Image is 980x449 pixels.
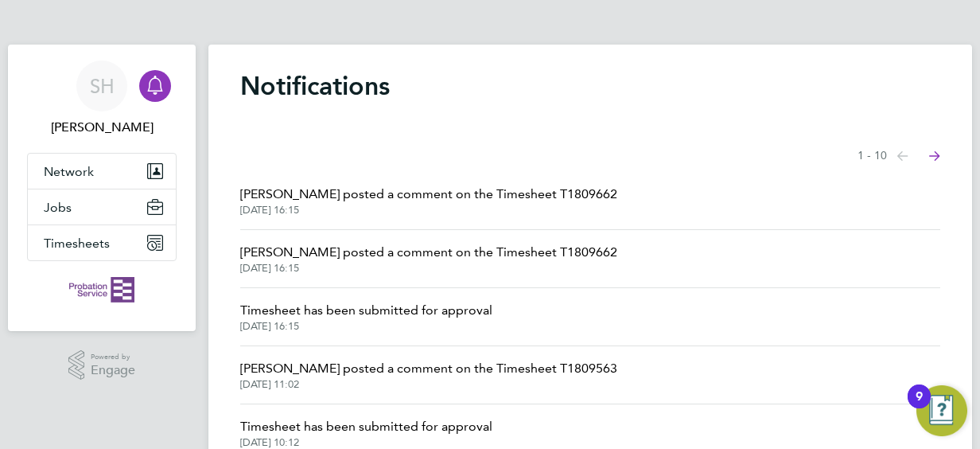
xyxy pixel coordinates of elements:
[44,200,72,215] span: Jobs
[240,436,492,449] span: [DATE] 10:12
[240,378,617,391] span: [DATE] 11:02
[28,154,176,189] button: Network
[240,204,617,217] span: [DATE] 16:15
[8,45,196,331] nav: Main navigation
[857,140,940,172] nav: Select page of notifications list
[69,277,134,303] img: probationservice-logo-retina.png
[27,61,177,137] a: SH[PERSON_NAME]
[240,359,617,391] a: [PERSON_NAME] posted a comment on the Timesheet T1809563[DATE] 11:02
[44,164,94,179] span: Network
[68,350,136,381] a: Powered byEngage
[240,243,617,262] span: [PERSON_NAME] posted a comment on the Timesheet T1809662
[240,243,617,275] a: [PERSON_NAME] posted a comment on the Timesheet T1809662[DATE] 16:15
[240,301,492,320] span: Timesheet has been submitted for approval
[240,359,617,378] span: [PERSON_NAME] posted a comment on the Timesheet T1809563
[91,364,135,377] span: Engage
[240,185,617,204] span: [PERSON_NAME] posted a comment on the Timesheet T1809662
[857,148,887,164] span: 1 - 10
[240,262,617,275] span: [DATE] 16:15
[27,277,177,303] a: Go to home page
[27,118,177,137] span: Saqlain Hussain
[90,76,115,96] span: SH
[916,385,967,436] button: Open Resource Center, 9 new notifications
[916,396,923,417] div: 9
[44,236,110,251] span: Timesheets
[240,417,492,449] a: Timesheet has been submitted for approval[DATE] 10:12
[240,185,617,217] a: [PERSON_NAME] posted a comment on the Timesheet T1809662[DATE] 16:15
[240,417,492,436] span: Timesheet has been submitted for approval
[28,189,176,224] button: Jobs
[28,225,176,260] button: Timesheets
[240,320,492,333] span: [DATE] 16:15
[240,301,492,333] a: Timesheet has been submitted for approval[DATE] 16:15
[240,70,940,102] h1: Notifications
[91,350,135,364] span: Powered by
